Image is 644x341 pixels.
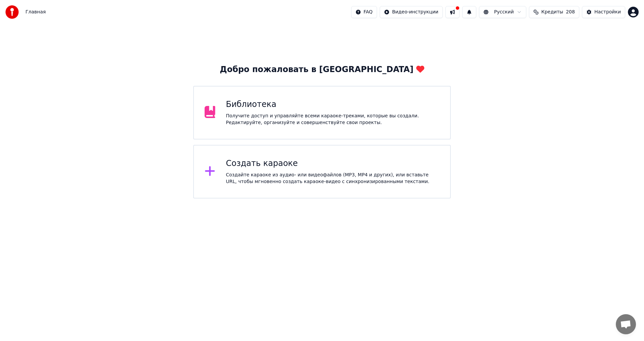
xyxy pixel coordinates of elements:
[380,6,443,18] button: Видео-инструкции
[226,172,440,185] div: Создайте караоке из аудио- или видеофайлов (MP3, MP4 и других), или вставьте URL, чтобы мгновенно...
[529,6,579,18] button: Кредиты208
[566,9,575,15] span: 208
[5,5,19,19] img: youka
[226,158,440,169] div: Создать караоке
[25,9,46,15] nav: breadcrumb
[226,99,440,110] div: Библиотека
[226,113,440,126] div: Получите доступ и управляйте всеми караоке-треками, которые вы создали. Редактируйте, организуйте...
[351,6,377,18] button: FAQ
[25,9,46,15] span: Главная
[594,9,621,15] div: Настройки
[616,314,636,334] div: Открытый чат
[541,9,563,15] span: Кредиты
[582,6,625,18] button: Настройки
[220,64,424,75] div: Добро пожаловать в [GEOGRAPHIC_DATA]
